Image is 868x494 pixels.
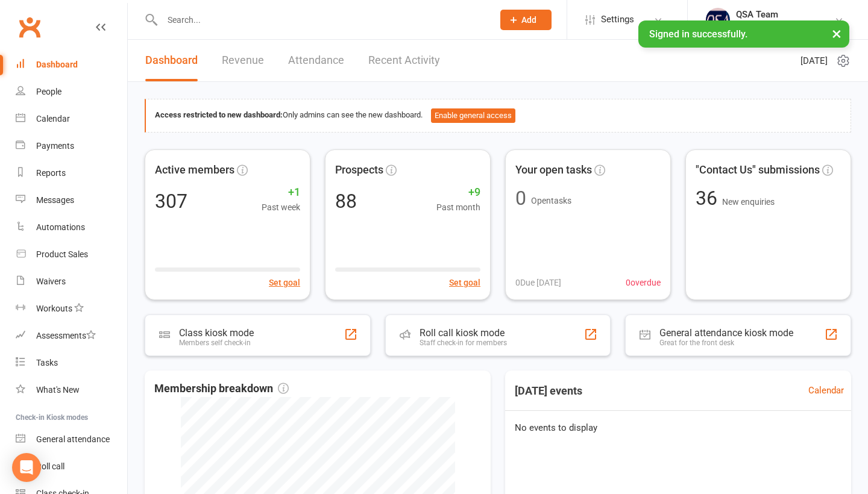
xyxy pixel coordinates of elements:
[36,461,64,471] div: Roll call
[159,11,485,28] input: Search...
[696,187,722,210] span: 36
[179,339,254,347] div: Members self check-in
[16,133,127,160] a: Payments
[808,383,844,398] a: Calendar
[505,380,592,402] h3: [DATE] events
[449,276,480,289] button: Set goal
[36,60,78,69] div: Dashboard
[16,51,127,78] a: Dashboard
[16,187,127,214] a: Messages
[16,377,127,404] a: What's New
[626,276,661,289] span: 0 overdue
[515,189,526,208] div: 0
[16,295,127,322] a: Workouts
[696,161,820,179] span: "Contact Us" submissions
[16,241,127,268] a: Product Sales
[368,40,440,81] a: Recent Activity
[222,40,264,81] a: Revenue
[269,276,300,289] button: Set goal
[420,327,507,339] div: Roll call kiosk mode
[800,54,828,68] span: [DATE]
[335,192,357,211] div: 88
[155,161,234,179] span: Active members
[16,214,127,241] a: Automations
[515,161,592,179] span: Your open tasks
[36,385,80,395] div: What's New
[16,78,127,105] a: People
[36,168,66,178] div: Reports
[659,339,793,347] div: Great for the front desk
[16,453,127,480] a: Roll call
[500,10,552,30] button: Add
[155,110,283,119] strong: Access restricted to new dashboard:
[436,201,480,214] span: Past month
[16,160,127,187] a: Reports
[155,108,841,123] div: Only admins can see the new dashboard.
[722,197,775,207] span: New enquiries
[521,15,536,25] span: Add
[16,349,127,377] a: Tasks
[36,434,110,444] div: General attendance
[262,184,300,201] span: +1
[36,114,70,123] div: Calendar
[649,28,747,40] span: Signed in successfully.
[16,322,127,349] a: Assessments
[16,105,127,133] a: Calendar
[179,327,254,339] div: Class kiosk mode
[36,87,61,96] div: People
[659,327,793,339] div: General attendance kiosk mode
[706,8,730,32] img: thumb_image1645967867.png
[436,184,480,201] span: +9
[500,411,856,445] div: No events to display
[36,331,96,340] div: Assessments
[420,339,507,347] div: Staff check-in for members
[601,6,634,33] span: Settings
[36,195,74,205] div: Messages
[531,196,571,205] span: Open tasks
[16,426,127,453] a: General attendance kiosk mode
[14,12,45,42] a: Clubworx
[335,161,383,179] span: Prospects
[154,380,289,398] span: Membership breakdown
[12,453,41,482] div: Open Intercom Messenger
[16,268,127,295] a: Waivers
[288,40,344,81] a: Attendance
[36,141,74,151] div: Payments
[145,40,198,81] a: Dashboard
[736,20,809,31] div: QSA Sport Aerobics
[431,108,515,123] button: Enable general access
[36,249,88,259] div: Product Sales
[155,192,187,211] div: 307
[36,304,72,313] div: Workouts
[515,276,561,289] span: 0 Due [DATE]
[36,358,58,367] div: Tasks
[262,201,300,214] span: Past week
[36,277,66,286] div: Waivers
[736,9,809,20] div: QSA Team
[36,222,85,232] div: Automations
[826,20,848,46] button: ×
